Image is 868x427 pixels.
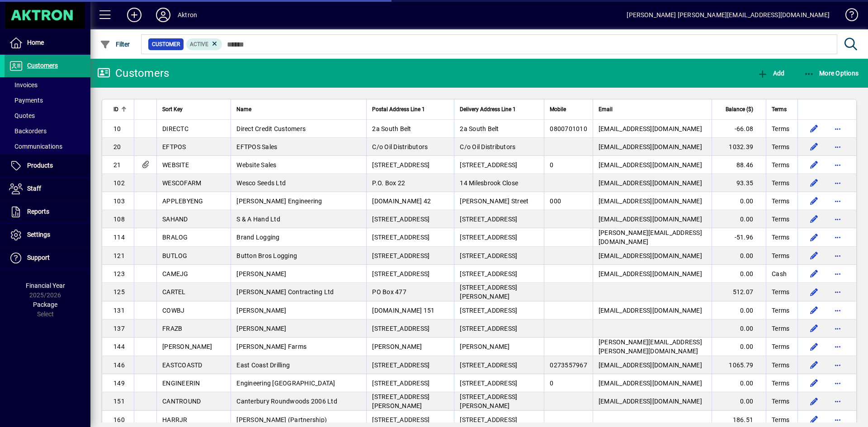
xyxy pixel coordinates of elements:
span: [EMAIL_ADDRESS][DOMAIN_NAME] [599,161,702,169]
span: Customer [152,40,180,49]
span: Invoices [9,81,38,89]
span: [PERSON_NAME] Engineering [236,197,322,205]
span: Cash [772,269,787,278]
button: Edit [807,212,821,226]
span: Terms [772,306,789,315]
span: [STREET_ADDRESS] [372,270,429,277]
button: Edit [807,140,821,154]
span: 103 [113,197,125,205]
span: Terms [772,324,789,333]
span: Terms [772,160,789,169]
span: Website Sales [236,161,276,169]
span: P.O. Box 22 [372,179,405,187]
span: C/o Oil Distributors [372,143,428,150]
span: 20 [113,143,121,150]
span: CAMEJG [162,270,189,277]
span: [PERSON_NAME] Farms [236,343,307,350]
span: 0 [550,380,553,387]
span: PO Box 477 [372,288,406,296]
button: More options [830,176,845,190]
a: Products [5,155,90,177]
span: 108 [113,216,125,223]
span: Home [27,39,44,46]
span: APPLEBYENG [162,197,203,205]
span: [PERSON_NAME] Contracting Ltd [236,288,334,296]
td: 93.35 [712,174,766,192]
span: Direct Credit Customers [236,125,306,132]
div: Email [599,104,706,114]
span: Button Bros Logging [236,252,297,259]
span: WESCOFARM [162,179,201,187]
button: More options [830,285,845,299]
td: 0.00 [712,301,766,319]
div: Customers [97,66,169,80]
span: [STREET_ADDRESS] [372,216,429,223]
span: [EMAIL_ADDRESS][DOMAIN_NAME] [599,380,702,387]
span: [STREET_ADDRESS][PERSON_NAME] [460,393,517,409]
span: Terms [772,361,789,370]
td: 512.07 [712,283,766,301]
span: COWBJ [162,307,184,314]
span: Email [599,104,613,114]
button: More options [830,194,845,208]
span: 21 [113,161,121,169]
span: Terms [772,251,789,260]
span: [PERSON_NAME] [162,343,212,350]
span: [STREET_ADDRESS] [460,380,517,387]
span: [PERSON_NAME] [460,343,509,350]
button: Edit [807,321,821,336]
td: 0.00 [712,319,766,338]
td: 0.00 [712,338,766,356]
a: Backorders [5,123,90,139]
span: [STREET_ADDRESS] [372,252,429,259]
span: Products [27,162,53,169]
span: [DOMAIN_NAME] 42 [372,197,431,205]
button: More options [830,394,845,408]
span: [EMAIL_ADDRESS][DOMAIN_NAME] [599,270,702,277]
span: Terms [772,142,789,151]
span: 2a South Belt [460,125,499,132]
span: [STREET_ADDRESS] [460,307,517,314]
span: Sort Key [162,104,183,114]
span: HARRJR [162,416,188,423]
button: Edit [807,194,821,208]
span: [STREET_ADDRESS] [460,270,517,277]
span: ID [113,104,118,114]
span: [EMAIL_ADDRESS][DOMAIN_NAME] [599,125,702,132]
td: 1032.39 [712,138,766,156]
span: [EMAIL_ADDRESS][DOMAIN_NAME] [599,252,702,259]
div: Mobile [550,104,587,114]
span: 0800701010 [550,125,587,132]
span: Add [757,70,784,77]
td: 1065.79 [712,356,766,374]
button: More options [830,267,845,281]
span: EFTPOS Sales [236,143,277,150]
span: [PERSON_NAME] [236,307,286,314]
span: 160 [113,416,125,423]
span: Terms [772,178,789,188]
button: More options [830,230,845,244]
td: 0.00 [712,192,766,210]
span: 102 [113,179,125,187]
button: Edit [807,267,821,281]
span: Balance ($) [726,104,753,114]
span: Terms [772,287,789,296]
button: Filter [98,36,132,52]
span: Engineering [GEOGRAPHIC_DATA] [236,380,335,387]
span: Mobile [550,104,566,114]
span: Reports [27,208,49,215]
span: 123 [113,270,125,277]
td: 0.00 [712,374,766,392]
span: [STREET_ADDRESS] [372,161,429,169]
span: 0 [550,161,553,169]
button: More options [830,249,845,263]
span: WEBSITE [162,161,189,169]
span: CANTROUND [162,398,201,405]
button: Edit [807,158,821,172]
span: [STREET_ADDRESS][PERSON_NAME] [460,284,517,300]
span: [STREET_ADDRESS] [460,325,517,332]
span: BUTLOG [162,252,188,259]
a: Support [5,247,90,269]
button: Edit [807,303,821,318]
a: Reports [5,201,90,223]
